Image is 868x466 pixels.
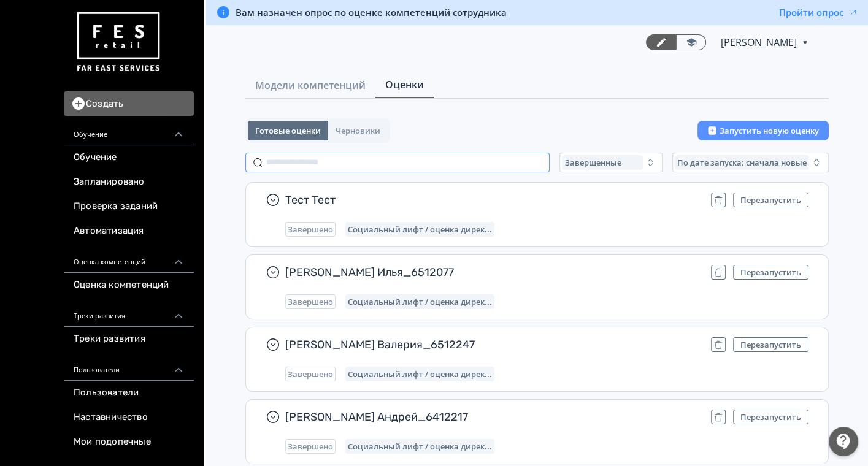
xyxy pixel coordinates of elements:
span: Завершено [288,224,333,234]
a: Переключиться в режим ученика [676,34,706,50]
div: Обучение [64,116,194,145]
span: Вам назначен опрос по оценке компетенций сотрудника [236,6,507,18]
a: Запланировано [64,170,194,194]
button: Завершенные [559,153,663,172]
a: Автоматизация [64,219,194,243]
button: Запустить новую оценку [697,121,829,140]
span: Социальный лифт / оценка директора магазина [348,224,492,234]
div: Треки развития [64,297,194,327]
span: По дате запуска: сначала новые [677,158,807,167]
button: Перезапустить [733,337,808,352]
a: Наставничество [64,405,194,430]
a: Проверка заданий [64,194,194,219]
button: Перезапустить [733,193,808,207]
span: Завершенные [564,158,621,167]
span: Социальный лифт / оценка директора магазина [348,441,492,451]
span: Завершено [288,297,333,307]
span: Завершено [288,441,333,451]
div: Пользователи [64,351,194,381]
a: Обучение [64,145,194,170]
button: Создать [64,91,194,116]
a: Мои подопечные [64,430,194,454]
span: [PERSON_NAME] Илья_6512077 [285,265,701,280]
button: Черновики [328,121,388,140]
img: https://files.teachbase.ru/system/account/57463/logo/medium-936fc5084dd2c598f50a98b9cbe0469a.png [74,7,162,77]
span: Социальный лифт / оценка директора магазина [348,297,492,307]
button: Перезапустить [733,265,808,280]
span: Социальный лифт / оценка директора магазина [348,369,492,379]
span: Модели компетенций [255,78,366,93]
span: [PERSON_NAME] Валерия_6512247 [285,337,701,352]
span: Завершено [288,369,333,379]
div: Оценка компетенций [64,243,194,273]
a: Оценка компетенций [64,273,194,297]
span: Готовые оценки [255,126,321,136]
a: Треки развития [64,327,194,351]
span: Оценки [385,77,424,92]
button: По дате запуска: сначала новые [672,153,829,172]
span: [PERSON_NAME] Андрей_6412217 [285,410,701,424]
span: Черновики [336,126,380,136]
a: Пользователи [64,381,194,405]
span: Светлана Илюхина [721,35,799,50]
button: Перезапустить [733,410,808,424]
span: Тест Тест [285,193,701,207]
button: Готовые оценки [248,121,328,140]
button: Пройти опрос [779,6,858,18]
